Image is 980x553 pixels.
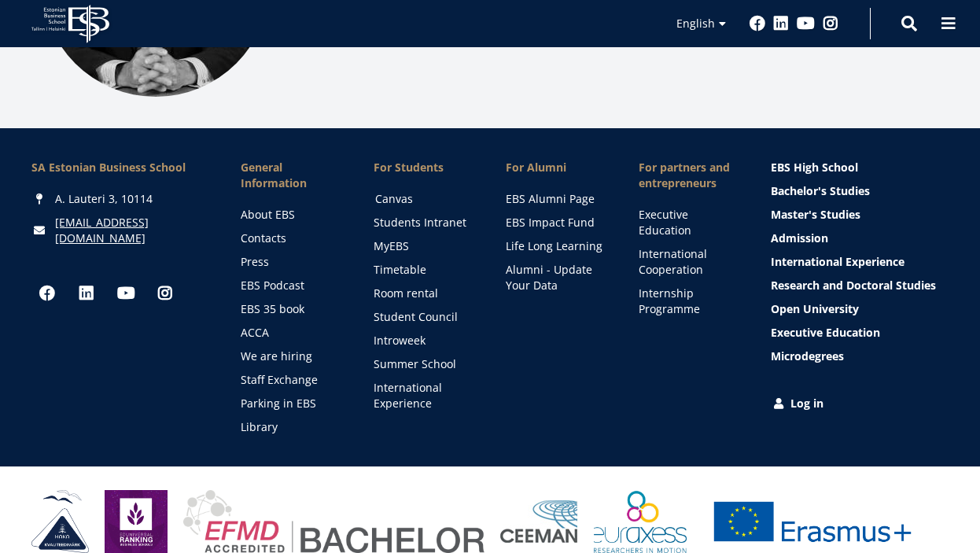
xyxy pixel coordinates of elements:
[771,325,949,341] a: Executive Education
[374,160,475,175] a: For Students
[771,160,949,175] a: EBS High School
[823,16,838,31] a: Instagram
[771,207,949,223] a: Master's Studies
[702,490,923,553] img: Erasmus+
[773,16,789,31] a: Linkedin
[241,254,342,270] a: Press
[105,490,168,553] img: Eduniversal
[374,380,475,411] a: International Experience
[31,191,209,207] div: A. Lauteri 3, 10114
[771,254,949,270] a: International Experience
[506,215,607,230] a: EBS Impact Fund
[639,286,740,317] a: Internship Programme
[639,160,740,191] span: For partners and entrepreneurs
[375,191,477,207] a: Canvas
[506,262,607,293] a: Alumni - Update Your Data
[771,278,949,293] a: Research and Doctoral Studies
[241,419,342,435] a: Library
[374,286,475,301] a: Room rental
[374,262,475,278] a: Timetable
[500,500,578,544] img: Ceeman
[506,238,607,254] a: Life Long Learning
[374,309,475,325] a: Student Council
[771,183,949,199] a: Bachelor's Studies
[374,356,475,372] a: Summer School
[702,490,923,553] a: Erasmus +
[31,160,209,175] div: SA Estonian Business School
[639,246,740,278] a: International Cooperation
[771,348,949,364] a: Microdegrees
[71,278,102,309] a: Linkedin
[506,191,607,207] a: EBS Alumni Page
[594,490,687,553] img: EURAXESS
[183,490,484,553] img: EFMD
[771,230,949,246] a: Admission
[241,207,342,223] a: About EBS
[241,396,342,411] a: Parking in EBS
[241,278,342,293] a: EBS Podcast
[241,230,342,246] a: Contacts
[241,160,342,191] span: General Information
[374,333,475,348] a: Introweek
[771,396,949,411] a: Log in
[241,372,342,388] a: Staff Exchange
[374,238,475,254] a: MyEBS
[31,490,89,553] img: HAKA
[639,207,740,238] a: Executive Education
[797,16,815,31] a: Youtube
[110,278,142,309] a: Youtube
[55,215,209,246] a: [EMAIL_ADDRESS][DOMAIN_NAME]
[31,278,63,309] a: Facebook
[750,16,765,31] a: Facebook
[241,325,342,341] a: ACCA
[241,348,342,364] a: We are hiring
[506,160,607,175] span: For Alumni
[374,215,475,230] a: Students Intranet
[771,301,949,317] a: Open University
[149,278,181,309] a: Instagram
[241,301,342,317] a: EBS 35 book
